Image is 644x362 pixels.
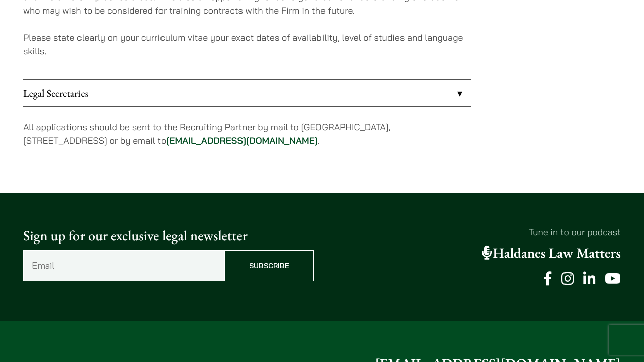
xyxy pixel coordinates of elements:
a: [EMAIL_ADDRESS][DOMAIN_NAME] [166,135,318,146]
input: Subscribe [224,250,314,281]
p: All applications should be sent to the Recruiting Partner by mail to [GEOGRAPHIC_DATA], [STREET_A... [23,120,471,147]
p: Sign up for our exclusive legal newsletter [23,225,314,246]
p: Please state clearly on your curriculum vitae your exact dates of availability, level of studies ... [23,31,471,58]
a: Haldanes Law Matters [482,244,621,262]
p: Tune in to our podcast [330,225,621,239]
a: Legal Secretaries [23,80,471,106]
input: Email [23,250,224,281]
